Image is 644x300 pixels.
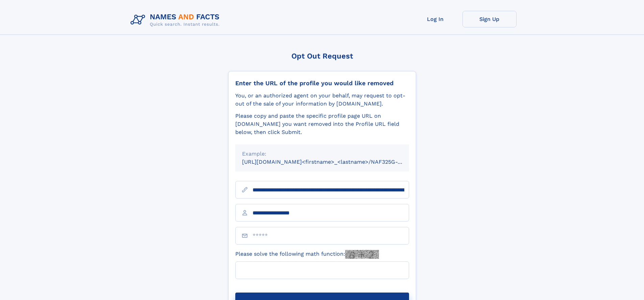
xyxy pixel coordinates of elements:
[242,159,422,165] small: [URL][DOMAIN_NAME]<firstname>_<lastname>/NAF325G-xxxxxxxx
[408,11,462,27] a: Log In
[242,150,402,158] div: Example:
[235,92,409,108] div: You, or an authorized agent on your behalf, may request to opt-out of the sale of your informatio...
[128,11,225,29] img: Logo Names and Facts
[235,250,379,259] label: Please solve the following math function:
[235,79,409,87] div: Enter the URL of the profile you would like removed
[235,112,409,136] div: Please copy and paste the specific profile page URL on [DOMAIN_NAME] you want removed into the Pr...
[462,11,517,27] a: Sign Up
[228,52,416,60] div: Opt Out Request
